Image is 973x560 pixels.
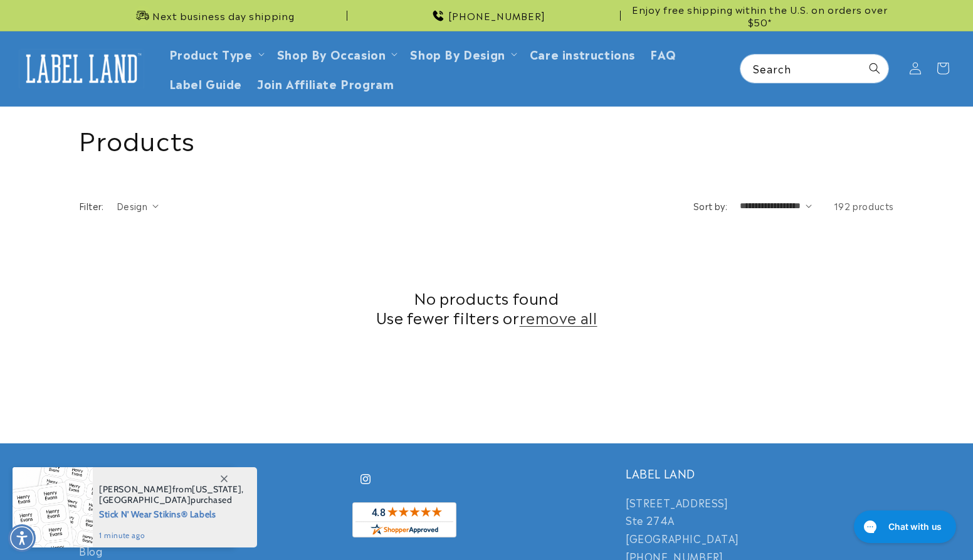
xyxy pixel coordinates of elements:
button: Search [861,55,888,82]
span: 1 minute ago [99,530,244,541]
label: Sort by: [693,199,727,212]
h2: Quick links [79,466,347,480]
h2: No products found Use fewer filters or [79,288,894,327]
h2: Filter: [79,199,104,213]
a: FAQ [643,39,684,68]
span: Care instructions [530,46,635,61]
span: Join Affiliate Program [257,76,394,90]
iframe: Gorgias live chat messenger [848,506,960,547]
summary: Design (0 selected) [117,199,159,213]
span: [US_STATE] [192,483,241,495]
span: Shop By Occasion [277,46,386,61]
div: Accessibility Menu [8,524,36,552]
span: from , purchased [99,484,244,505]
summary: Shop By Design [402,39,522,68]
summary: Shop By Occasion [270,39,403,68]
span: Enjoy free shipping within the U.S. on orders over $50* [626,3,894,28]
h1: Products [79,122,894,155]
a: Join Affiliate Program [250,68,401,98]
a: Shop By Design [410,45,505,62]
a: Label Guide [162,68,250,98]
a: remove all [520,307,597,327]
span: Design [117,199,147,212]
span: [GEOGRAPHIC_DATA] [99,494,191,505]
a: Label Land [14,45,149,93]
h2: LABEL LAND [626,466,894,480]
span: [PHONE_NUMBER] [448,9,545,22]
span: FAQ [650,46,676,61]
span: Label Guide [169,76,243,90]
summary: Product Type [162,39,270,68]
span: Stick N' Wear Stikins® Labels [99,505,244,521]
span: Next business day shipping [152,9,295,22]
span: [PERSON_NAME] [99,483,172,495]
span: 192 products [834,199,894,212]
img: Label Land [19,49,144,88]
a: Care instructions [522,39,643,68]
a: Product Type [169,45,253,62]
